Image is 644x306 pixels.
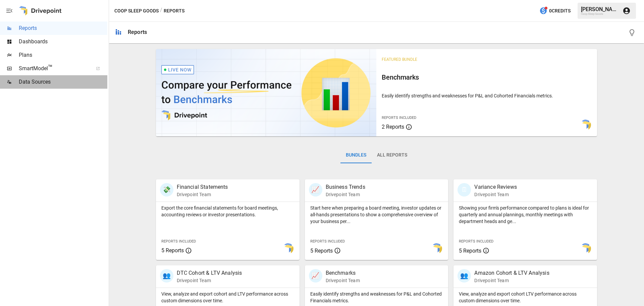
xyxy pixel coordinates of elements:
p: View, analyze and export cohort LTV performance across custom dimensions over time. [459,291,592,304]
p: Drivepoint Team [177,277,242,284]
span: Dashboards [19,38,107,46]
span: 2 Reports [382,124,404,130]
p: Business Trends [326,183,365,191]
span: Data Sources [19,78,107,86]
span: 5 Reports [161,247,184,254]
p: View, analyze and export cohort and LTV performance across custom dimensions over time. [161,291,294,304]
img: smart model [580,120,591,130]
p: Export the core financial statements for board meetings, accounting reviews or investor presentat... [161,205,294,218]
div: [PERSON_NAME] [581,6,619,12]
p: Drivepoint Team [474,191,517,198]
div: Reports [128,29,147,35]
button: 0Credits [537,5,573,17]
span: Plans [19,51,107,59]
span: SmartModel [19,64,89,73]
span: 5 Reports [459,248,481,254]
img: smart model [283,243,293,254]
p: Drivepoint Team [474,277,549,284]
div: 👥 [458,269,471,282]
div: Coop Sleep Goods [581,12,619,15]
span: 0 Credits [549,7,571,15]
div: 💸 [160,183,173,196]
div: 👥 [160,269,173,282]
h6: Benchmarks [382,72,592,83]
p: Easily identify strengths and weaknesses for P&L and Cohorted Financials metrics. [310,291,443,304]
p: Start here when preparing a board meeting, investor updates or all-hands presentations to show a ... [310,205,443,225]
span: Reports Included [161,239,196,244]
div: 📈 [309,269,322,282]
p: DTC Cohort & LTV Analysis [177,269,242,277]
p: Showing your firm's performance compared to plans is ideal for quarterly and annual plannings, mo... [459,205,592,225]
p: Variance Reviews [474,183,517,191]
div: / [160,7,162,15]
p: Drivepoint Team [326,277,360,284]
p: Easily identify strengths and weaknesses for P&L and Cohorted Financials metrics. [382,92,592,99]
span: Featured Bundle [382,57,417,62]
span: Reports Included [459,239,493,244]
div: 🗓 [458,183,471,196]
button: Bundles [340,147,372,163]
span: Reports Included [382,116,416,120]
button: All Reports [372,147,413,163]
span: Reports [19,24,107,32]
p: Drivepoint Team [177,191,228,198]
img: smart model [580,243,591,254]
p: Benchmarks [326,269,360,277]
p: Amazon Cohort & LTV Analysis [474,269,549,277]
img: smart model [431,243,442,254]
span: ™ [48,63,53,72]
span: 5 Reports [310,248,333,254]
button: Coop Sleep Goods [114,7,159,15]
span: Reports Included [310,239,345,244]
p: Financial Statements [177,183,228,191]
p: Drivepoint Team [326,191,365,198]
div: 📈 [309,183,322,196]
img: video thumbnail [156,49,377,136]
